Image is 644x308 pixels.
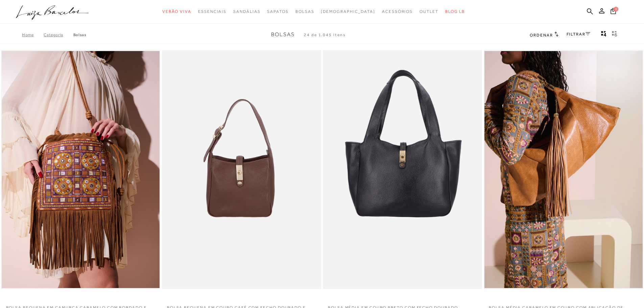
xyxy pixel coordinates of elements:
[198,9,226,14] span: Essenciais
[2,51,160,288] img: BOLSA PEQUENA EM CAMURÇA CARAMELO COM BORDADO E FRANJAS
[271,31,295,38] span: Bolsas
[445,9,465,14] span: BLOG LB
[324,51,481,288] img: BOLSA MÉDIA EM COURO PRETO COM FECHO DOURADO
[162,5,191,18] a: noSubCategoriesText
[614,7,618,11] span: 0
[22,32,44,37] a: Home
[162,9,191,14] span: Verão Viva
[420,9,438,14] span: Outlet
[610,30,619,39] button: gridText6Desc
[73,32,87,37] a: Bolsas
[267,9,288,14] span: Sapatos
[382,5,413,18] a: noSubCategoriesText
[484,51,642,288] a: BOLSA MÉDIA CARAMELO EM COURO COM APLICAÇÃO DE FRANJAS E ALÇA TRAMADA BOLSA MÉDIA CARAMELO EM COU...
[599,30,609,39] button: Mostrar 4 produtos por linha
[198,5,226,18] a: noSubCategoriesText
[324,51,481,288] a: BOLSA MÉDIA EM COURO PRETO COM FECHO DOURADO BOLSA MÉDIA EM COURO PRETO COM FECHO DOURADO
[445,5,465,18] a: BLOG LB
[233,5,260,18] a: noSubCategoriesText
[304,32,346,37] span: 24 de 1.045 itens
[163,51,320,288] a: BOLSA PEQUENA EM COURO CAFÉ COM FECHO DOURADO E ALÇA REGULÁVEL BOLSA PEQUENA EM COURO CAFÉ COM FE...
[321,5,375,18] a: noSubCategoriesText
[267,5,288,18] a: noSubCategoriesText
[295,5,314,18] a: noSubCategoriesText
[382,9,413,14] span: Acessórios
[567,32,590,37] a: FILTRAR
[44,32,73,37] a: Categoria
[163,51,320,288] img: BOLSA PEQUENA EM COURO CAFÉ COM FECHO DOURADO E ALÇA REGULÁVEL
[2,51,160,288] a: BOLSA PEQUENA EM CAMURÇA CARAMELO COM BORDADO E FRANJAS BOLSA PEQUENA EM CAMURÇA CARAMELO COM BOR...
[609,7,618,17] button: 0
[233,9,260,14] span: Sandálias
[321,9,375,14] span: [DEMOGRAPHIC_DATA]
[420,5,438,18] a: noSubCategoriesText
[295,9,314,14] span: Bolsas
[484,51,642,288] img: BOLSA MÉDIA CARAMELO EM COURO COM APLICAÇÃO DE FRANJAS E ALÇA TRAMADA
[530,33,553,38] span: Ordenar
